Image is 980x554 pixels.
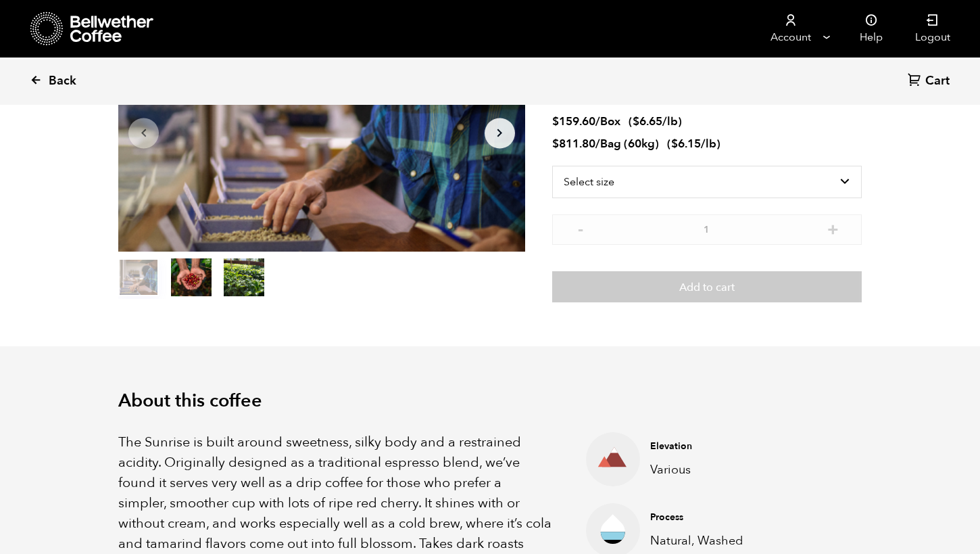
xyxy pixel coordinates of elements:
p: Various [650,461,841,479]
button: Add to cart [552,271,862,302]
bdi: 811.80 [552,136,595,152]
h4: Elevation [650,440,841,453]
button: - [572,221,589,235]
h2: About this coffee [118,390,862,412]
span: Back [49,73,76,89]
span: Bag (60kg) [600,136,659,152]
h4: Process [650,511,841,524]
p: Natural, Washed [650,532,841,550]
span: /lb [662,114,678,129]
span: Cart [925,73,950,89]
span: Box [600,114,620,129]
span: $ [671,136,678,152]
span: ( ) [629,114,682,129]
span: / [595,114,600,129]
span: /lb [701,136,716,152]
span: $ [552,136,559,152]
bdi: 159.60 [552,114,595,129]
span: $ [552,114,559,129]
button: + [825,221,841,235]
span: / [595,136,600,152]
a: Cart [908,72,953,91]
bdi: 6.65 [633,114,662,129]
bdi: 6.15 [671,136,701,152]
span: $ [633,114,639,129]
span: ( ) [667,136,720,152]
